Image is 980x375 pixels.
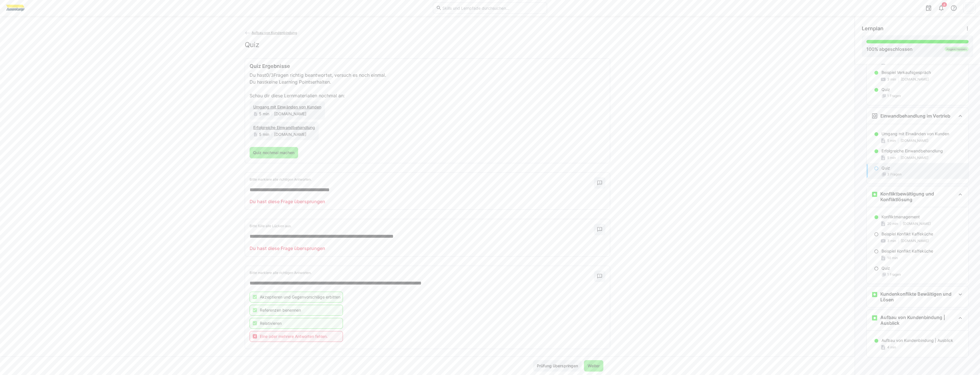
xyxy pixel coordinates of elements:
[887,239,896,243] span: 3 min
[259,111,269,117] span: 5 min
[250,271,594,275] p: Bitte markiere alle richtigen Antworten.
[881,87,890,92] p: Quiz
[901,138,928,143] span: [DOMAIN_NAME]
[252,31,297,35] span: Aufbau von Kundenbindung
[536,363,579,369] span: Prüfung überspringen
[266,79,312,85] span: keine Learning Points
[274,132,306,137] span: [DOMAIN_NAME]
[887,256,898,260] span: 10 min
[901,239,929,243] span: [DOMAIN_NAME]
[866,46,874,52] span: 100
[881,148,943,154] p: Erfolgreiche Einwandbehandlung
[881,165,890,171] p: Quiz
[250,245,325,252] p: Du hast diese Frage übersprungen
[903,221,931,226] span: [DOMAIN_NAME]
[887,221,898,226] span: 20 min
[880,291,956,303] h3: Kundenkonflikte Bewältigen und Lösen
[250,147,298,158] button: Quiz nochmal machen
[887,94,901,98] span: 1 Fragen
[881,338,953,343] p: Aufbau von Kundenbindung | Ausblick
[901,77,929,82] span: [DOMAIN_NAME]
[250,224,594,228] p: Bitte fülle alle Lücken aus.
[250,63,605,69] h3: Quiz Ergebnisse
[887,156,896,160] span: 5 min
[250,78,605,85] p: Du hast erhalten.
[245,41,259,49] h2: Quiz
[245,31,297,35] a: Aufbau von Kundenbindung
[945,47,969,51] div: Abgeschlossen
[260,294,340,300] p: Akzeptieren und Gegenvorschläge erbitten
[881,70,931,75] p: Beispiel Verkaufsgespräch
[442,5,544,11] input: Skills und Lernpfade durchsuchen…
[260,307,301,313] p: Referenzen benennen
[250,198,325,205] p: Du hast diese Frage übersprungen
[887,345,896,350] span: 4 min
[266,72,274,78] span: 0/3
[260,334,328,339] span: Eine oder mehrere Antworten fehlen.
[887,138,896,143] span: 5 min
[880,314,956,326] h3: Aufbau von Kundenbindung | Ausblick
[250,92,605,99] p: Schau dir diese Lernmaterialien nochmal an:
[862,25,883,32] span: Lernplan
[866,46,913,53] div: % abgeschlossen
[259,132,269,137] span: 5 min
[252,150,295,156] span: Quiz nochmal machen
[881,214,920,220] p: Konfliktmanagement
[881,248,933,254] p: Beispiel Konflikt Kaffeküche
[901,156,928,160] span: [DOMAIN_NAME]
[881,131,949,137] p: Umgang mit Einwänden von Kunden
[587,363,601,369] span: Weiter
[584,360,603,372] button: Weiter
[881,231,933,237] p: Beispiel Konflikt Kaffeküche
[533,360,582,372] button: Prüfung überspringen
[260,320,282,326] p: Relativieren
[880,191,956,202] h3: Konfliktbewältigung und Konfliktlösung
[887,77,896,82] span: 3 min
[274,111,306,117] span: [DOMAIN_NAME]
[887,272,901,277] span: 1 Fragen
[250,177,594,182] p: Bitte markiere alle richtigen Antworten.
[880,113,950,119] h3: Einwandbehandlung im Vertrieb
[253,125,315,130] span: Erfolgreiche Einwandbehandlung
[943,3,945,6] span: 8
[887,172,901,177] span: 3 Fragen
[881,265,890,271] p: Quiz
[253,104,321,109] span: Umgang mit Einwänden von Kunden
[250,72,605,78] p: Du hast Fragen richtig beantwortet, versuch es noch einmal.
